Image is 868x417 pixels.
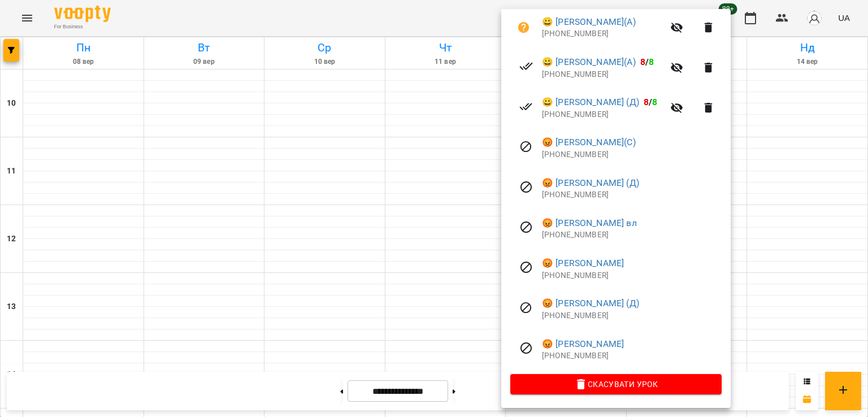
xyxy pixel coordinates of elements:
[519,260,533,274] svg: Візит скасовано
[542,149,722,160] p: [PHONE_NUMBER]
[542,337,624,351] a: 😡 [PERSON_NAME]
[542,350,722,362] p: [PHONE_NUMBER]
[644,97,649,107] span: 8
[542,189,722,201] p: [PHONE_NUMBER]
[519,377,713,391] span: Скасувати Урок
[519,100,533,114] svg: Візит сплачено
[542,257,624,270] a: 😡 [PERSON_NAME]
[519,220,533,234] svg: Візит скасовано
[542,176,639,190] a: 😡 [PERSON_NAME] (Д)
[542,55,636,69] a: 😀 [PERSON_NAME](А)
[519,140,533,154] svg: Візит скасовано
[542,297,639,310] a: 😡 [PERSON_NAME] (Д)
[542,95,639,109] a: 😀 [PERSON_NAME] (Д)
[644,97,657,107] b: /
[519,59,533,73] svg: Візит сплачено
[519,341,533,355] svg: Візит скасовано
[510,374,722,394] button: Скасувати Урок
[640,57,645,67] span: 8
[510,14,537,41] button: Візит ще не сплачено. Додати оплату?
[542,216,637,230] a: 😡 [PERSON_NAME] вл
[542,15,636,29] a: 😀 [PERSON_NAME](А)
[542,229,722,241] p: [PHONE_NUMBER]
[542,270,722,281] p: [PHONE_NUMBER]
[652,97,657,107] span: 8
[542,136,636,149] a: 😡 [PERSON_NAME](С)
[519,180,533,194] svg: Візит скасовано
[649,57,654,67] span: 8
[542,310,722,322] p: [PHONE_NUMBER]
[542,69,663,80] p: [PHONE_NUMBER]
[542,28,663,40] p: [PHONE_NUMBER]
[640,57,654,67] b: /
[519,301,533,315] svg: Візит скасовано
[542,109,663,120] p: [PHONE_NUMBER]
